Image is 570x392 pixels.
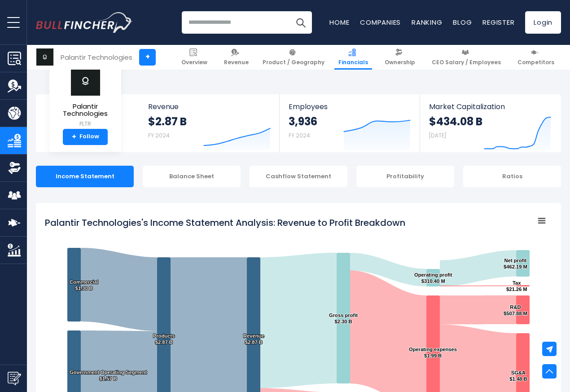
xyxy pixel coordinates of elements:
a: Companies [360,18,401,27]
text: Revenue $2.87 B [243,333,264,345]
span: Financials [338,59,368,66]
div: Palantir Technologies [61,52,132,62]
img: Bullfincher logo [36,12,133,33]
div: Cashflow Statement [250,166,347,187]
tspan: Palantir Technologies's Income Statement Analysis: Revenue to Profit Breakdown [45,216,405,229]
small: PLTR [57,120,114,128]
a: Home [329,18,349,27]
strong: $2.87 B [148,115,187,128]
a: Go to homepage [36,12,132,33]
div: Profitability [356,166,454,187]
text: Net profit $462.19 M [504,258,527,269]
span: Revenue [224,59,249,66]
span: Revenue [148,102,271,111]
text: Tax $21.26 M [506,280,527,292]
div: Balance Sheet [143,166,241,187]
strong: + [72,133,76,141]
img: PLTR logo [70,66,101,96]
strong: $434.08 B [429,115,482,128]
a: + [139,49,156,66]
img: Ownership [8,161,21,175]
strong: 3,936 [289,115,317,128]
text: Gross profit $2.30 B [329,313,358,324]
text: Operating profit $310.40 M [414,272,452,284]
a: Revenue $2.87 B FY 2024 [139,94,280,152]
a: +Follow [63,129,108,145]
a: Competitors [513,45,558,70]
small: FY 2024 [289,132,310,139]
a: Employees 3,936 FY 2024 [280,94,419,152]
a: Revenue [220,45,253,70]
a: Ownership [381,45,419,70]
a: CEO Salary / Employees [428,45,505,70]
text: R&D $507.88 M [504,304,527,316]
a: Blog [453,18,472,27]
span: Palantir Technologies [57,103,114,118]
text: Government Operating Segment $1.57 B [70,370,147,381]
span: CEO Salary / Employees [432,59,501,66]
div: Income Statement [36,166,134,187]
a: Login [525,11,561,34]
div: Ratios [463,166,561,187]
text: Operating expenses $1.99 B [409,347,457,358]
img: PLTR logo [36,48,53,66]
span: Ownership [385,59,415,66]
span: Employees [289,102,410,111]
text: Products $2.87 B [153,333,175,345]
span: Overview [181,59,207,66]
text: SG&A $1.48 B [509,370,527,382]
small: FY 2024 [148,132,170,139]
span: Competitors [517,59,554,66]
a: Market Capitalization $434.08 B [DATE] [420,94,560,152]
a: Financials [334,45,372,70]
span: Product / Geography [263,59,324,66]
small: [DATE] [429,132,446,139]
a: Overview [177,45,211,70]
a: Register [482,18,514,27]
a: Product / Geography [259,45,329,70]
a: Palantir Technologies PLTR [56,66,114,129]
button: Search [289,11,312,34]
a: Ranking [412,18,442,27]
span: Market Capitalization [429,102,551,111]
text: Commercial $1.30 B [70,279,98,291]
